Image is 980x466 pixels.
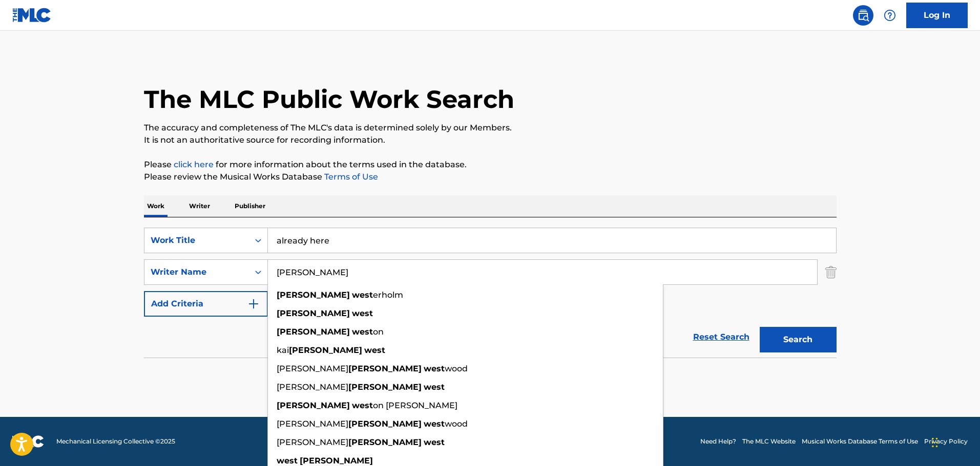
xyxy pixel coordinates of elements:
img: logo [12,435,44,448]
a: The MLC Website [742,437,796,446]
strong: west [364,345,385,355]
img: Delete Criterion [825,259,837,285]
button: Add Criteria [144,291,268,317]
strong: [PERSON_NAME] [348,437,422,447]
strong: west [424,437,445,447]
span: [PERSON_NAME] [277,437,348,447]
span: on [PERSON_NAME] [373,401,457,410]
p: It is not an authoritative source for recording information. [144,134,837,146]
a: click here [174,160,214,169]
span: wood [445,364,468,373]
span: [PERSON_NAME] [277,419,348,429]
span: kai [277,345,289,355]
span: on [373,327,384,337]
strong: west [424,364,445,373]
div: Work Title [151,234,243,247]
img: MLC Logo [12,8,52,23]
p: The accuracy and completeness of The MLC's data is determined solely by our Members. [144,122,837,134]
strong: west [352,401,373,410]
strong: west [352,308,373,318]
strong: [PERSON_NAME] [348,419,422,429]
strong: west [352,327,373,337]
img: help [884,9,896,21]
strong: [PERSON_NAME] [277,290,350,300]
span: Mechanical Licensing Collective © 2025 [56,437,175,446]
p: Work [144,195,168,217]
strong: [PERSON_NAME] [300,456,373,465]
a: Need Help? [700,437,736,446]
button: Search [760,327,837,352]
a: Log In [906,3,968,28]
span: [PERSON_NAME] [277,382,348,392]
iframe: Chat Widget [929,417,980,466]
a: Musical Works Database Terms of Use [802,437,918,446]
p: Please for more information about the terms used in the database. [144,159,837,171]
strong: west [277,456,298,465]
a: Privacy Policy [924,437,968,446]
a: Public Search [853,5,873,26]
strong: [PERSON_NAME] [348,382,422,392]
a: Terms of Use [322,172,378,182]
strong: [PERSON_NAME] [289,345,362,355]
strong: [PERSON_NAME] [277,327,350,337]
div: Help [880,5,900,26]
strong: west [424,419,445,429]
a: Reset Search [688,326,755,348]
strong: [PERSON_NAME] [277,401,350,410]
span: erholm [373,290,403,300]
p: Writer [186,195,213,217]
strong: west [352,290,373,300]
div: Writer Name [151,266,243,278]
img: 9d2ae6d4665cec9f34b9.svg [247,298,260,310]
span: [PERSON_NAME] [277,364,348,373]
p: Publisher [232,195,268,217]
div: Drag [932,427,938,458]
strong: [PERSON_NAME] [277,308,350,318]
img: search [857,9,869,21]
h1: The MLC Public Work Search [144,84,514,115]
strong: [PERSON_NAME] [348,364,422,373]
form: Search Form [144,228,837,358]
strong: west [424,382,445,392]
p: Please review the Musical Works Database [144,171,837,183]
span: wood [445,419,468,429]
